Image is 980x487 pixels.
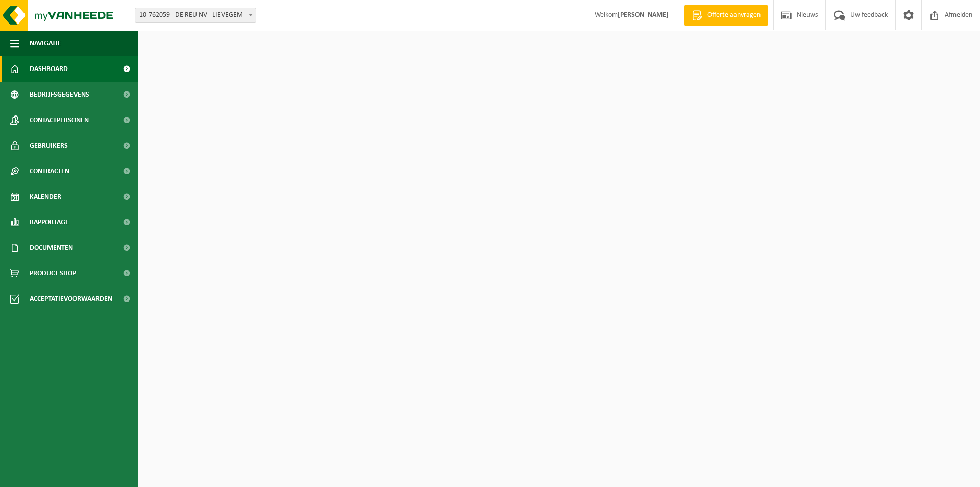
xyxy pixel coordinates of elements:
span: Bedrijfsgegevens [30,82,89,107]
span: Contracten [30,158,69,184]
span: 10-762059 - DE REU NV - LIEVEGEM [135,8,256,23]
span: Gebruikers [30,133,68,158]
span: Rapportage [30,210,69,235]
strong: [PERSON_NAME] [618,11,669,19]
span: Acceptatievoorwaarden [30,286,112,312]
span: Dashboard [30,56,68,82]
span: Product Shop [30,261,76,286]
span: Documenten [30,235,73,261]
span: Kalender [30,184,61,210]
span: Navigatie [30,31,61,56]
span: Offerte aanvragen [705,10,763,20]
a: Offerte aanvragen [684,5,768,26]
span: 10-762059 - DE REU NV - LIEVEGEM [135,8,256,22]
span: Contactpersonen [30,107,89,133]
